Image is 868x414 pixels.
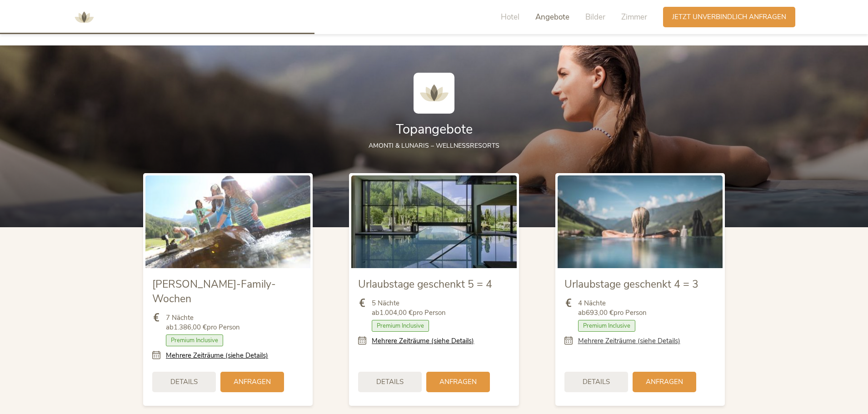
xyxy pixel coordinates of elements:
[369,141,499,150] span: AMONTI & LUNARIS – Wellnessresorts
[372,320,429,332] span: Premium Inclusive
[174,323,207,332] b: 1.386,00 €
[376,377,404,387] span: Details
[501,12,519,22] span: Hotel
[234,377,271,387] span: Anfragen
[166,334,223,346] span: Premium Inclusive
[585,12,605,22] span: Bilder
[152,277,276,306] span: [PERSON_NAME]-Family-Wochen
[578,336,680,346] a: Mehrere Zeiträume (siehe Details)
[586,308,614,317] b: 693,00 €
[621,12,647,22] span: Zimmer
[396,120,473,138] span: Topangebote
[439,377,477,387] span: Anfragen
[170,377,198,387] span: Details
[166,313,240,332] span: 7 Nächte ab pro Person
[351,175,516,268] img: Urlaubstage geschenkt 5 = 4
[583,377,610,387] span: Details
[70,4,98,31] img: AMONTI & LUNARIS Wellnessresort
[379,308,413,317] b: 1.004,00 €
[166,351,268,360] a: Mehrere Zeiträume (siehe Details)
[372,336,474,346] a: Mehrere Zeiträume (siehe Details)
[672,12,786,22] span: Jetzt unverbindlich anfragen
[578,320,635,332] span: Premium Inclusive
[414,73,454,114] img: AMONTI & LUNARIS Wellnessresort
[372,299,446,318] span: 5 Nächte ab pro Person
[535,12,569,22] span: Angebote
[564,277,698,291] span: Urlaubstage geschenkt 4 = 3
[358,277,492,291] span: Urlaubstage geschenkt 5 = 4
[578,299,647,318] span: 4 Nächte ab pro Person
[558,175,723,268] img: Urlaubstage geschenkt 4 = 3
[145,175,310,268] img: Sommer-Family-Wochen
[646,377,683,387] span: Anfragen
[70,14,98,20] a: AMONTI & LUNARIS Wellnessresort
